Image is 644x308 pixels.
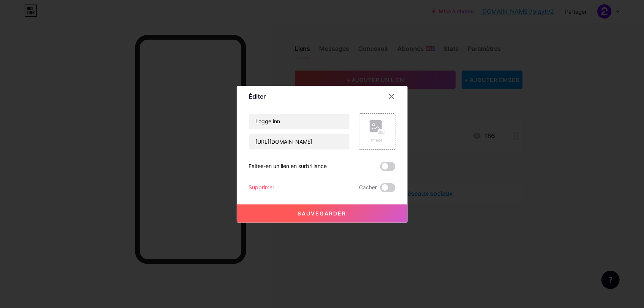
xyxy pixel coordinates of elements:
[249,162,327,171] div: Faites-en un lien en surbrillance
[249,92,266,101] div: Éditer
[249,114,350,129] input: Titre
[237,204,408,223] button: Sauvegarder
[249,134,350,149] input: URL
[359,183,377,192] span: Cacher
[249,183,275,192] div: Supprimer
[298,210,346,217] span: Sauvegarder
[370,137,385,143] div: Image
